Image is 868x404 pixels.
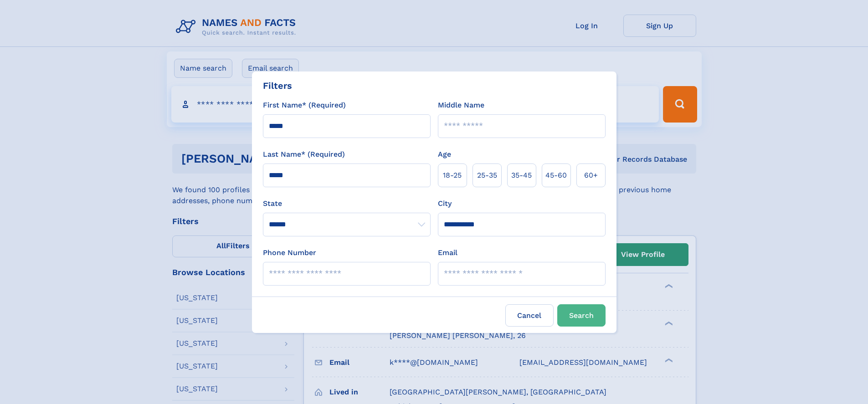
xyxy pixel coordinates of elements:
label: First Name* (Required) [263,100,346,111]
label: City [438,198,452,209]
button: Search [557,304,606,327]
span: 45‑60 [545,170,567,181]
span: 60+ [584,170,598,181]
div: Filters [263,79,292,92]
label: Cancel [505,304,554,327]
span: 35‑45 [511,170,532,181]
label: Middle Name [438,100,484,111]
span: 18‑25 [443,170,462,181]
label: Email [438,247,457,258]
label: Last Name* (Required) [263,149,345,160]
label: Age [438,149,451,160]
label: State [263,198,431,209]
label: Phone Number [263,247,316,258]
span: 25‑35 [477,170,497,181]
